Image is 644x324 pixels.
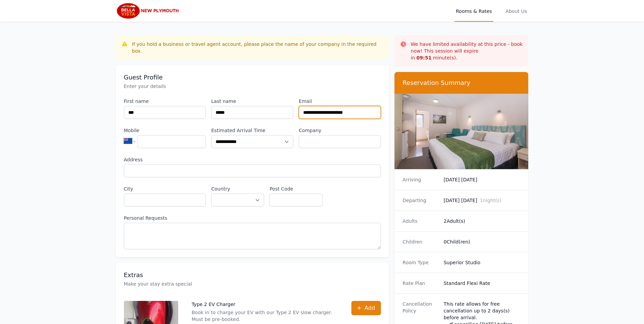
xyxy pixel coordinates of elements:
span: Add [365,304,375,312]
h3: Extras [124,271,381,279]
dd: 2 Adult(s) [444,218,520,224]
label: Country [211,185,264,192]
p: Book in to charge your EV with our Type 2 EV slow charger. Must be pre-booked. [192,309,338,323]
label: Address [124,156,381,163]
dd: 0 Child(ren) [444,238,520,245]
label: Email [299,98,381,105]
dt: Children [403,238,438,245]
h3: Reservation Summary [403,79,520,87]
p: We have limited availability at this price - book now! This session will expire in minute(s). [411,41,523,61]
label: First name [124,98,206,105]
label: City [124,185,206,192]
div: If you hold a business or travel agent account, please place the name of your company in the requ... [132,41,384,54]
p: Type 2 EV Charger [192,301,338,308]
dd: Superior Studio [444,259,520,266]
img: Bella Vista New Plymouth [116,3,181,19]
label: Post Code [270,185,323,192]
h3: Guest Profile [124,73,381,82]
dd: [DATE] [DATE] [444,176,520,183]
dt: Adults [403,218,438,224]
span: 1 night(s) [480,198,501,203]
dd: [DATE] [DATE] [444,197,520,204]
dd: Standard Flexi Rate [444,280,520,287]
p: Make your stay extra special [124,281,381,287]
dt: Departing [403,197,438,204]
label: Estimated Arrival Time [211,127,293,134]
label: Company [299,127,381,134]
label: Last name [211,98,293,105]
img: Superior Studio [394,94,529,169]
strong: 09 : 51 [417,55,432,60]
button: Add [351,301,381,315]
label: Personal Requests [124,215,381,221]
dt: Room Type [403,259,438,266]
p: Enter your details [124,83,381,90]
label: Mobile [124,127,206,134]
dt: Arriving [403,176,438,183]
dt: Rate Plan [403,280,438,287]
